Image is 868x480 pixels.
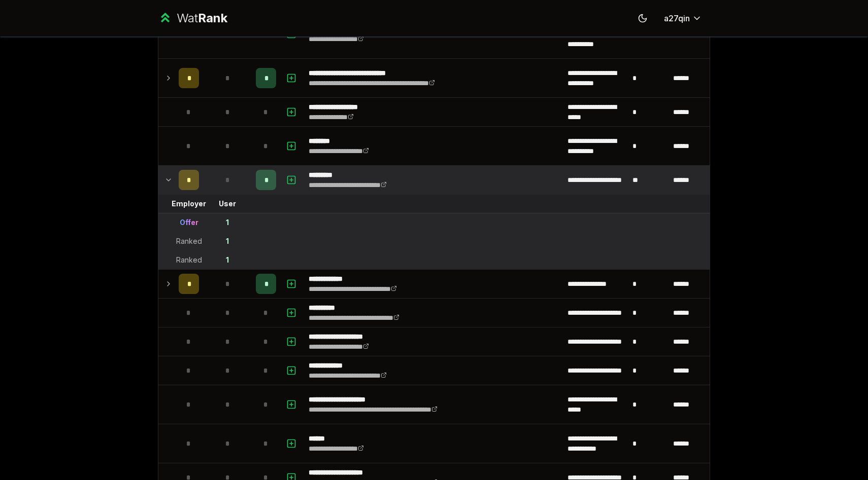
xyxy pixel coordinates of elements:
[656,9,710,27] button: a27qin
[226,255,229,265] div: 1
[176,236,202,246] div: Ranked
[176,255,202,265] div: Ranked
[203,195,252,213] td: User
[175,195,203,213] td: Employer
[177,10,227,26] div: Wat
[226,236,229,246] div: 1
[158,10,227,26] a: WatRank
[664,12,690,24] span: a27qin
[198,11,227,25] span: Rank
[226,217,229,228] div: 1
[180,217,198,228] div: Offer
